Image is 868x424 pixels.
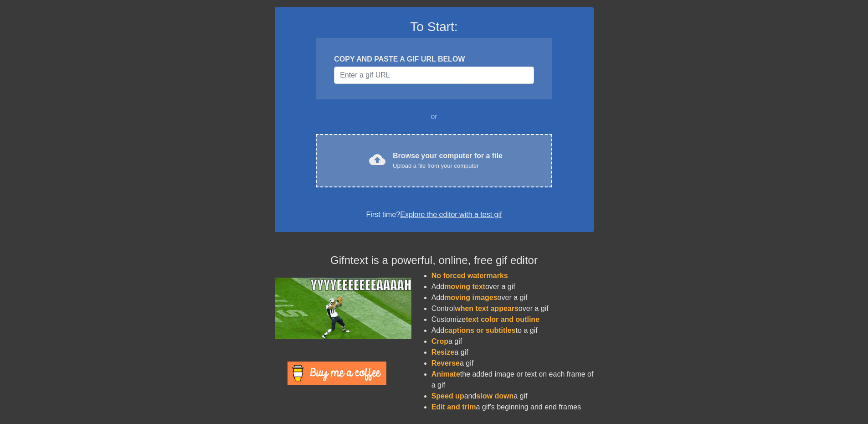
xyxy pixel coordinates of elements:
[298,111,570,122] div: or
[444,283,485,290] span: moving text
[431,391,594,402] li: and a gif
[431,402,594,413] li: a gif's beginning and end frames
[444,326,515,334] span: captions or subtitles
[466,315,539,323] span: text color and outline
[275,254,594,267] h4: Gifntext is a powerful, online, free gif editor
[431,348,455,356] span: Resize
[431,272,508,279] span: No forced watermarks
[393,161,503,171] div: Upload a file from your computer
[287,19,582,35] h3: To Start:
[431,337,448,345] span: Crop
[431,336,594,347] li: a gif
[369,151,385,168] span: cloud_upload
[275,278,411,339] img: football_small.gif
[431,303,594,314] li: Control over a gif
[431,314,594,325] li: Customize
[431,392,464,400] span: Speed up
[400,211,502,218] a: Explore the editor with a test gif
[431,403,476,411] span: Edit and trim
[431,358,594,369] li: a gif
[455,305,519,312] span: when text appears
[431,292,594,303] li: Add over a gif
[431,281,594,292] li: Add over a gif
[431,325,594,336] li: Add to a gif
[288,362,386,385] img: Buy Me A Coffee
[431,359,460,367] span: Reverse
[431,370,460,378] span: Animate
[431,347,594,358] li: a gif
[334,67,534,84] input: Username
[444,294,497,301] span: moving images
[431,369,594,391] li: the added image or text on each frame of a gif
[393,150,503,171] div: Browse your computer for a file
[476,392,514,400] span: slow down
[334,54,534,65] div: COPY AND PASTE A GIF URL BELOW
[287,209,582,220] div: First time?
